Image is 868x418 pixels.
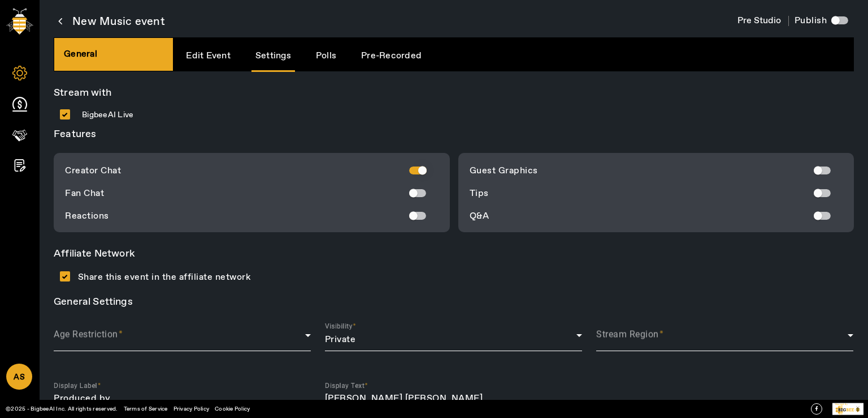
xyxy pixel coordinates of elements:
h3: Affiliate Network [54,246,854,262]
h3: Stream with [54,85,854,101]
mat-label: Stream Region [596,329,659,340]
a: Settings [251,41,295,72]
h4: Reactions [65,210,401,223]
h4: Guest Graphics [470,164,805,178]
a: Terms of Service [124,405,168,413]
a: ©2025 - BigbeeAI Inc. All rights reserved. [6,405,118,413]
mat-label: Display Text [325,382,364,390]
h4: Creator Chat [65,164,401,178]
tspan: ed By [841,403,848,406]
a: Edit Event [182,41,235,70]
span: New Music event [72,14,165,29]
h4: Q&A [470,210,805,223]
h4: Tips [470,187,805,201]
h4: Fan Chat [65,187,401,201]
mat-label: Display Label [54,382,97,390]
tspan: P [835,403,837,406]
a: Pre-Recorded [357,41,426,70]
h3: General Settings [54,294,854,310]
span: Private [325,334,356,346]
tspan: r [841,403,842,406]
a: Polls [312,41,340,70]
a: Cookie Policy [215,405,250,413]
mat-label: Age Restriction [54,329,118,340]
label: BigbeeAI Live [76,105,136,123]
h4: Publish [789,14,832,28]
mat-label: Visibility [325,322,353,330]
h4: Share this event in the affiliate network [78,271,251,284]
tspan: owe [836,403,841,406]
a: Privacy Policy [173,405,210,413]
h3: Features [54,126,854,142]
button: Pre Studio [730,10,788,32]
div: General [54,37,173,71]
